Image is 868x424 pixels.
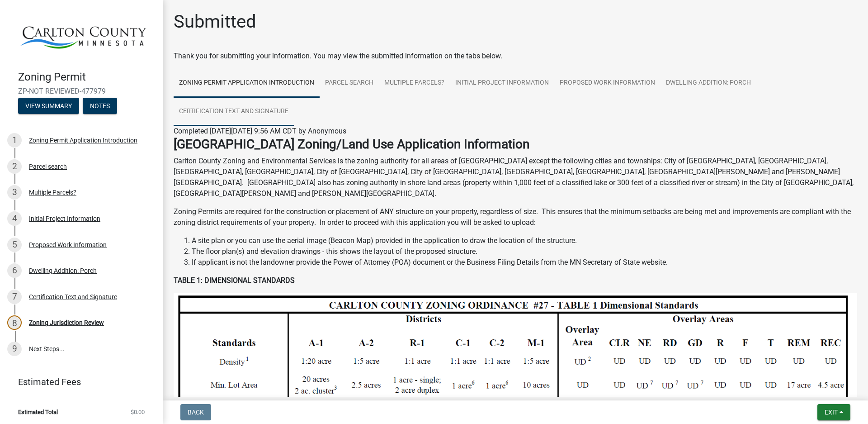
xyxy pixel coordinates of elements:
a: Certification Text and Signature [174,97,294,126]
h4: Zoning Permit [18,71,156,84]
span: $0.00 [131,409,145,415]
div: 6 [7,263,22,278]
li: If applicant is not the landowner provide the Power of Attorney (POA) document or the Business Fi... [192,257,857,268]
button: Notes [83,98,117,114]
wm-modal-confirm: Summary [18,103,79,110]
div: 3 [7,185,22,200]
div: 9 [7,342,22,356]
a: Zoning Permit Application Introduction [174,69,320,98]
div: 1 [7,133,22,148]
span: Back [188,409,204,416]
span: Exit [825,409,838,416]
div: Zoning Jurisdiction Review [29,319,104,326]
div: Proposed Work Information [29,242,107,248]
a: Multiple Parcels? [379,69,450,98]
span: Estimated Total [18,409,58,415]
wm-modal-confirm: Notes [83,103,117,110]
a: Parcel search [320,69,379,98]
button: View Summary [18,98,79,114]
span: Completed [DATE][DATE] 9:56 AM CDT by Anonymous [174,127,346,135]
a: Proposed Work Information [554,69,660,98]
button: Exit [817,404,850,420]
strong: [GEOGRAPHIC_DATA] Zoning/Land Use Application Information [174,137,529,152]
a: Estimated Fees [7,373,148,391]
div: Dwelling Addition: Porch [29,267,97,274]
li: A site plan or you can use the aerial image (Beacon Map) provided in the application to draw the ... [192,235,857,246]
h1: Submitted [174,11,256,33]
div: Multiple Parcels? [29,189,76,195]
div: Parcel search [29,163,67,170]
div: Initial Project Information [29,215,100,222]
p: Zoning Permits are required for the construction or placement of ANY structure on your property, ... [174,206,857,228]
div: 7 [7,290,22,304]
strong: TABLE 1: DIMENSIONAL STANDARDS [174,276,295,285]
a: Dwelling Addition: Porch [660,69,756,98]
div: 8 [7,315,22,330]
div: 4 [7,211,22,226]
div: Zoning Permit Application Introduction [29,137,137,143]
p: Carlton County Zoning and Environmental Services is the zoning authority for all areas of [GEOGRA... [174,156,857,199]
div: 2 [7,159,22,174]
div: Certification Text and Signature [29,294,117,300]
img: Carlton County, Minnesota [18,10,148,61]
a: Initial Project Information [450,69,554,98]
div: 5 [7,238,22,252]
span: ZP-NOT REVIEWED-477979 [18,87,145,95]
div: Thank you for submitting your information. You may view the submitted information on the tabs below. [174,51,857,62]
li: The floor plan(s) and elevation drawings - this shows the layout of the proposed structure. [192,246,857,257]
button: Back [180,404,211,420]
